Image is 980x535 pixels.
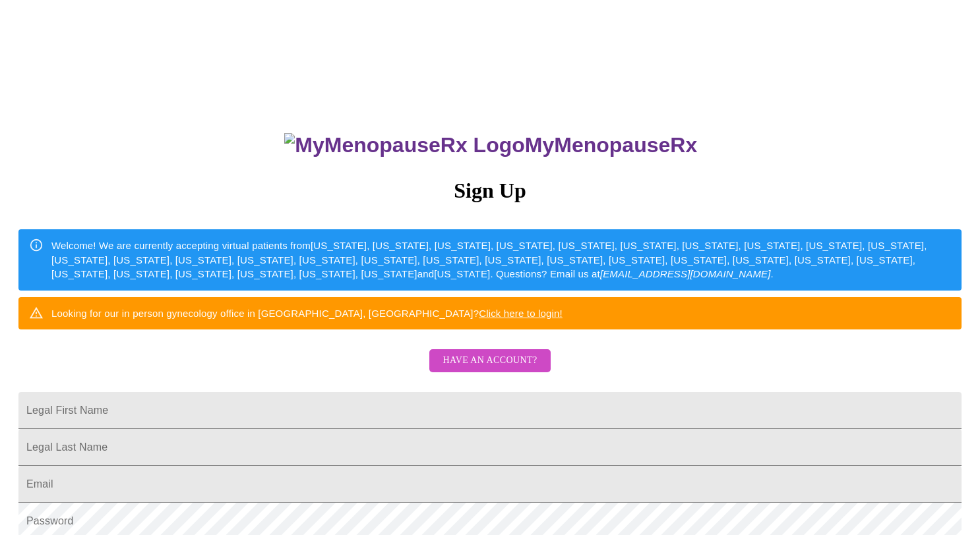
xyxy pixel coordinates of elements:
[600,268,771,279] em: [EMAIL_ADDRESS][DOMAIN_NAME]
[284,133,524,157] img: MyMenopauseRx Logo
[18,179,962,203] h3: Sign Up
[443,352,537,369] span: Have an account?
[479,308,563,319] a: Click here to login!
[426,364,553,375] a: Have an account?
[51,233,951,286] div: Welcome! We are currently accepting virtual patients from [US_STATE], [US_STATE], [US_STATE], [US...
[20,133,962,157] h3: MyMenopauseRx
[429,349,550,372] button: Have an account?
[51,301,563,325] div: Looking for our in person gynecology office in [GEOGRAPHIC_DATA], [GEOGRAPHIC_DATA]?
